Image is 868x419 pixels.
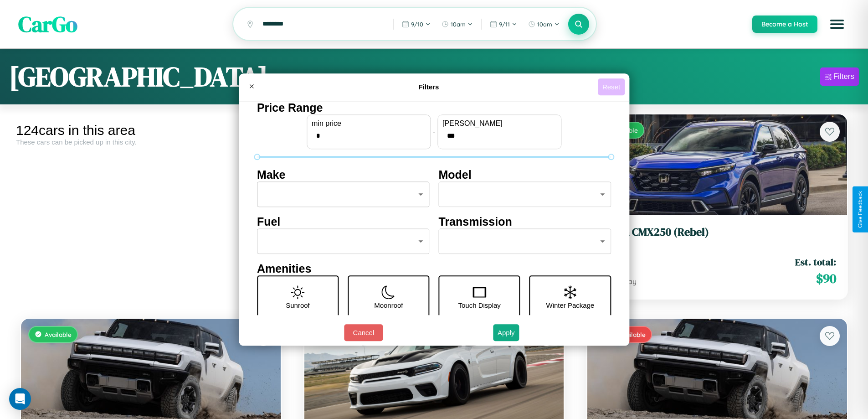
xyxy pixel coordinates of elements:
[9,58,268,95] h1: [GEOGRAPHIC_DATA]
[257,215,430,228] h4: Fuel
[752,16,817,33] button: Become a Host
[286,299,310,311] p: Sunroof
[598,226,836,248] a: Honda CMX250 (Rebel)2018
[16,138,286,146] div: These cars can be picked up in this city.
[816,269,836,288] span: $ 90
[260,83,598,91] h4: Filters
[795,255,836,269] span: Est. total:
[458,299,500,311] p: Touch Display
[598,226,836,239] h3: Honda CMX250 (Rebel)
[437,17,478,31] button: 10am
[485,17,522,31] button: 9/11
[451,21,466,28] span: 10am
[18,9,77,39] span: CarGo
[312,119,426,128] label: min price
[16,123,286,138] div: 124 cars in this area
[9,388,31,410] div: Open Intercom Messenger
[257,101,611,114] h4: Price Range
[820,67,859,86] button: Filters
[397,17,435,31] button: 9/10
[439,168,611,181] h4: Model
[411,21,423,28] span: 9 / 10
[45,331,72,338] span: Available
[439,215,611,228] h4: Transmission
[374,299,403,311] p: Moonroof
[433,125,435,138] p: -
[499,21,510,28] span: 9 / 11
[537,21,552,28] span: 10am
[598,78,625,95] button: Reset
[257,262,611,275] h4: Amenities
[493,324,519,341] button: Apply
[824,11,850,37] button: Open menu
[833,72,854,81] div: Filters
[442,119,556,128] label: [PERSON_NAME]
[524,17,564,31] button: 10am
[257,168,430,181] h4: Make
[344,324,383,341] button: Cancel
[857,191,863,228] div: Give Feedback
[546,299,595,311] p: Winter Package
